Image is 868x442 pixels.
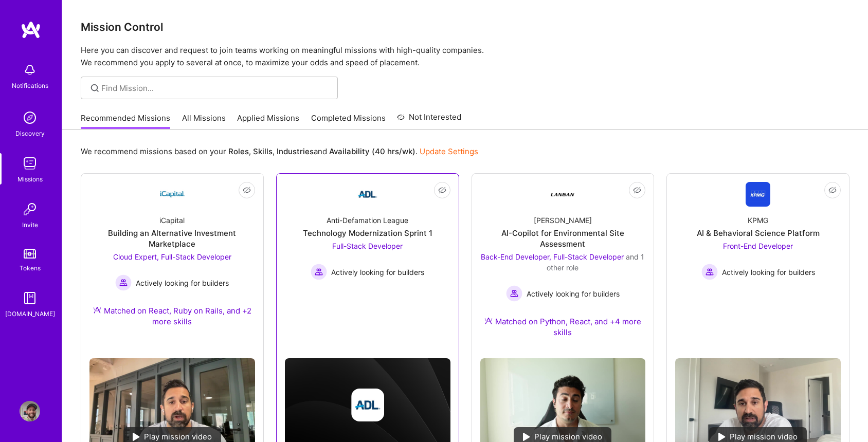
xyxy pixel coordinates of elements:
[633,186,641,194] i: icon EyeClosed
[253,146,273,156] b: Skills
[93,306,101,314] img: Ateam Purple Icon
[20,107,40,128] img: discovery
[159,215,185,226] div: iCapital
[697,228,820,238] div: AI & Behavioral Science Platform
[20,153,40,174] img: teamwork
[285,182,450,312] a: Company LogoAnti-Defamation LeagueTechnology Modernization Sprint 1Full-Stack Developer Actively ...
[420,146,478,156] a: Update Settings
[81,113,170,130] a: Recommended Missions
[311,113,386,130] a: Completed Missions
[20,199,40,219] img: Invite
[701,264,718,280] img: Actively looking for builders
[20,60,40,80] img: bell
[303,228,432,238] div: Technology Modernization Sprint 1
[523,433,530,441] img: play
[21,21,41,39] img: logo
[722,267,815,278] span: Actively looking for builders
[506,285,522,302] img: Actively looking for builders
[718,433,726,441] img: play
[133,433,140,441] img: play
[534,215,592,226] div: [PERSON_NAME]
[89,82,101,94] i: icon SearchGrey
[332,242,403,250] span: Full-Stack Developer
[480,228,646,249] div: AI-Copilot for Environmental Site Assessment
[89,182,255,350] a: Company LogoiCapitalBuilding an Alternative Investment MarketplaceCloud Expert, Full-Stack Develo...
[355,182,380,207] img: Company Logo
[15,128,45,139] div: Discovery
[182,113,226,130] a: All Missions
[397,111,461,130] a: Not Interested
[351,389,384,421] img: Company logo
[89,228,255,249] div: Building an Alternative Investment Marketplace
[438,186,446,194] i: icon EyeClosed
[237,113,299,130] a: Applied Missions
[327,215,408,226] div: Anti-Defamation League
[550,182,575,207] img: Company Logo
[81,146,478,157] p: We recommend missions based on your , , and .
[5,308,55,319] div: [DOMAIN_NAME]
[480,316,646,338] div: Matched on Python, React, and +4 more skills
[101,83,330,94] input: Find Mission...
[160,182,185,207] img: Company Logo
[24,249,36,259] img: tokens
[81,44,849,69] p: Here you can discover and request to join teams working on meaningful missions with high-quality ...
[277,146,314,156] b: Industries
[527,288,620,299] span: Actively looking for builders
[17,401,43,421] a: User Avatar
[828,186,837,194] i: icon EyeClosed
[115,274,132,291] img: Actively looking for builders
[331,267,424,278] span: Actively looking for builders
[329,146,415,156] b: Availability (40 hrs/wk)
[228,146,249,156] b: Roles
[675,182,841,350] a: Company LogoKPMGAI & Behavioral Science PlatformFront-End Developer Actively looking for builders...
[484,317,493,325] img: Ateam Purple Icon
[723,242,793,250] span: Front-End Developer
[20,288,40,308] img: guide book
[20,263,41,273] div: Tokens
[89,305,255,327] div: Matched on React, Ruby on Rails, and +2 more skills
[20,401,40,421] img: User Avatar
[113,252,231,261] span: Cloud Expert, Full-Stack Developer
[12,80,48,91] div: Notifications
[481,252,624,261] span: Back-End Developer, Full-Stack Developer
[480,182,646,350] a: Company Logo[PERSON_NAME]AI-Copilot for Environmental Site AssessmentBack-End Developer, Full-Sta...
[243,186,251,194] i: icon EyeClosed
[81,21,849,33] h3: Mission Control
[748,215,768,226] div: KPMG
[746,182,770,207] img: Company Logo
[311,264,327,280] img: Actively looking for builders
[22,219,38,230] div: Invite
[136,278,229,288] span: Actively looking for builders
[17,174,43,185] div: Missions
